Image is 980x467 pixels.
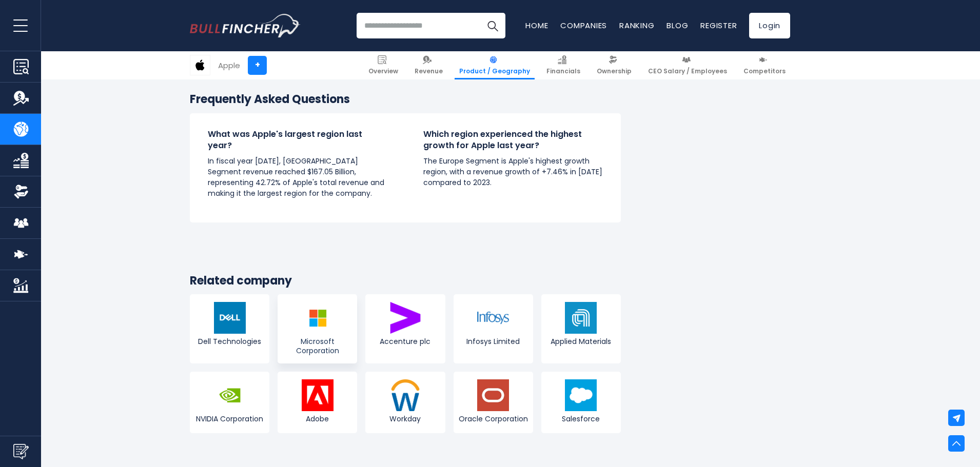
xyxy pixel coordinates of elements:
a: Ownership [592,51,636,79]
p: The Europe Segment is Apple's highest growth region, with a revenue growth of +7.46% in [DATE] co... [423,156,603,188]
h4: What was Apple's largest region last year? [208,129,387,152]
a: Competitors [739,51,790,79]
span: Accenture plc [368,337,442,346]
a: CEO Salary / Employees [643,51,732,79]
span: Dell Technologies [192,337,267,346]
a: Companies [560,20,607,31]
img: ORCL logo [477,379,509,411]
img: Bullfincher logo [190,14,301,37]
span: Applied Materials [544,337,618,346]
a: Adobe [278,372,357,433]
a: Overview [364,51,403,79]
img: DELL logo [214,302,246,334]
h3: Frequently Asked Questions [190,92,621,107]
button: Search [480,13,505,38]
a: Salesforce [541,372,621,433]
a: Financials [542,51,585,79]
span: Infosys Limited [456,337,531,346]
span: NVIDIA Corporation [192,414,267,423]
img: AMAT logo [565,302,597,334]
a: Infosys Limited [454,294,533,363]
span: Financials [546,67,580,75]
h3: Related company [190,274,621,289]
img: CRM logo [565,379,597,411]
img: MSFT logo [302,302,334,334]
span: Microsoft Corporation [280,337,355,355]
a: Workday [365,372,445,433]
a: Oracle Corporation [454,372,533,433]
span: Oracle Corporation [456,414,531,423]
span: Competitors [743,67,786,75]
span: Product / Geography [459,67,530,75]
a: Register [700,20,737,31]
div: Apple [218,59,240,71]
a: NVIDIA Corporation [190,372,269,433]
span: Salesforce [544,414,618,423]
a: Product / Geography [455,51,535,79]
a: Dell Technologies [190,294,269,363]
img: AAPL logo [190,55,210,75]
a: + [248,56,267,75]
img: INFY logo [477,302,509,334]
a: Applied Materials [541,294,621,363]
img: ACN logo [389,302,421,334]
a: Revenue [410,51,447,79]
a: Blog [667,20,688,31]
a: Home [525,20,548,31]
h4: Which region experienced the highest growth for Apple last year? [423,129,603,152]
img: WDAY logo [389,379,421,411]
span: Adobe [280,414,355,423]
a: Accenture plc [365,294,445,363]
a: Login [749,13,790,38]
img: ADBE logo [302,379,334,411]
a: Microsoft Corporation [278,294,357,363]
span: CEO Salary / Employees [648,67,727,75]
span: Revenue [415,67,443,75]
span: Workday [368,414,442,423]
a: Ranking [619,20,654,31]
img: Ownership [13,184,29,199]
span: Ownership [597,67,632,75]
span: Overview [368,67,398,75]
p: In fiscal year [DATE], [GEOGRAPHIC_DATA] Segment revenue reached $167.05 Billion, representing 42... [208,156,387,199]
img: NVDA logo [214,379,246,411]
a: Go to homepage [190,14,300,37]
